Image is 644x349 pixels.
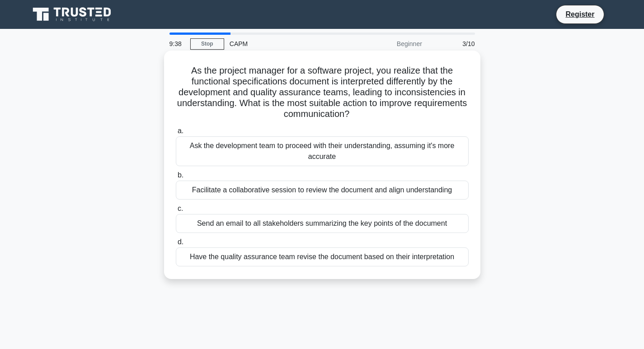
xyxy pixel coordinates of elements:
[428,35,480,53] div: 3/10
[224,35,348,53] div: CAPM
[176,247,469,266] div: Have the quality assurance team revise the document based on their interpretation
[175,65,470,120] h5: As the project manager for a software project, you realize that the functional specifications doc...
[190,38,224,50] a: Stop
[178,238,183,246] span: d.
[178,171,183,179] span: b.
[178,127,183,135] span: a.
[560,9,600,20] a: Register
[178,205,183,212] span: c.
[176,214,469,233] div: Send an email to all stakeholders summarizing the key points of the document
[176,181,469,200] div: Facilitate a collaborative session to review the document and align understanding
[176,136,469,166] div: Ask the development team to proceed with their understanding, assuming it's more accurate
[348,35,428,53] div: Beginner
[164,35,190,53] div: 9:38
